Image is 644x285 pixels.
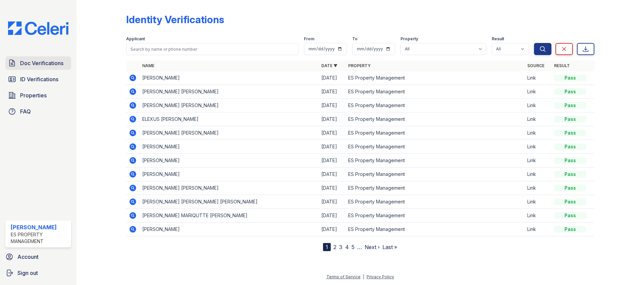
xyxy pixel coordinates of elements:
[319,112,345,126] td: [DATE]
[20,75,58,83] span: ID Verifications
[126,13,224,26] div: Identity Verifications
[554,63,570,68] a: Result
[554,185,586,191] div: Pass
[345,71,525,85] td: ES Property Management
[321,63,337,68] a: Date ▼
[319,181,345,195] td: [DATE]
[319,140,345,154] td: [DATE]
[345,140,525,154] td: ES Property Management
[319,154,345,168] td: [DATE]
[345,195,525,209] td: ES Property Management
[20,91,47,99] span: Properties
[319,99,345,112] td: [DATE]
[525,126,551,140] td: Link
[126,43,299,55] input: Search by name or phone number
[3,250,74,264] a: Account
[352,244,355,250] a: 5
[339,244,342,250] a: 3
[140,126,319,140] td: [PERSON_NAME] [PERSON_NAME]
[352,36,358,42] label: To
[140,112,319,126] td: ELEXUS [PERSON_NAME]
[17,253,39,261] span: Account
[140,168,319,181] td: [PERSON_NAME]
[382,244,397,250] a: Last »
[140,223,319,236] td: [PERSON_NAME]
[367,274,394,279] a: Privacy Policy
[348,63,371,68] a: Property
[525,71,551,85] td: Link
[345,244,349,250] a: 4
[554,226,586,233] div: Pass
[554,88,586,95] div: Pass
[326,274,361,279] a: Terms of Service
[140,195,319,209] td: [PERSON_NAME] [PERSON_NAME] [PERSON_NAME]
[554,198,586,205] div: Pass
[525,140,551,154] td: Link
[345,126,525,140] td: ES Property Management
[345,112,525,126] td: ES Property Management
[319,223,345,236] td: [DATE]
[525,154,551,168] td: Link
[525,223,551,236] td: Link
[5,56,71,70] a: Doc Verifications
[554,212,586,219] div: Pass
[319,85,345,99] td: [DATE]
[525,112,551,126] td: Link
[142,63,154,68] a: Name
[554,157,586,164] div: Pass
[140,99,319,112] td: [PERSON_NAME] [PERSON_NAME]
[525,99,551,112] td: Link
[304,36,314,42] label: From
[525,195,551,209] td: Link
[140,71,319,85] td: [PERSON_NAME]
[333,244,336,250] a: 2
[11,231,68,245] div: ES Property Management
[400,36,418,42] label: Property
[3,266,74,280] a: Sign out
[5,73,71,86] a: ID Verifications
[345,168,525,181] td: ES Property Management
[363,274,364,279] div: |
[17,269,38,277] span: Sign out
[527,63,544,68] a: Source
[323,243,331,251] div: 1
[319,195,345,209] td: [DATE]
[345,154,525,168] td: ES Property Management
[319,168,345,181] td: [DATE]
[345,85,525,99] td: ES Property Management
[525,85,551,99] td: Link
[492,36,504,42] label: Result
[345,209,525,223] td: ES Property Management
[20,107,31,115] span: FAQ
[554,130,586,136] div: Pass
[357,243,362,251] span: …
[525,181,551,195] td: Link
[140,209,319,223] td: [PERSON_NAME] MARIQUTTE [PERSON_NAME]
[140,154,319,168] td: [PERSON_NAME]
[319,126,345,140] td: [DATE]
[554,116,586,123] div: Pass
[140,181,319,195] td: [PERSON_NAME] [PERSON_NAME]
[11,223,68,231] div: [PERSON_NAME]
[5,105,71,118] a: FAQ
[554,143,586,150] div: Pass
[365,244,380,250] a: Next ›
[20,59,63,67] span: Doc Verifications
[525,168,551,181] td: Link
[140,85,319,99] td: [PERSON_NAME] [PERSON_NAME]
[345,99,525,112] td: ES Property Management
[554,102,586,109] div: Pass
[140,140,319,154] td: [PERSON_NAME]
[319,209,345,223] td: [DATE]
[554,171,586,178] div: Pass
[525,209,551,223] td: Link
[319,71,345,85] td: [DATE]
[345,181,525,195] td: ES Property Management
[345,223,525,236] td: ES Property Management
[5,89,71,102] a: Properties
[126,36,145,42] label: Applicant
[3,21,74,35] img: CE_Logo_Blue-a8612792a0a2168367f1c8372b55b34899dd931a85d93a1a3d3e32e68fde9ad4.png
[554,75,586,81] div: Pass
